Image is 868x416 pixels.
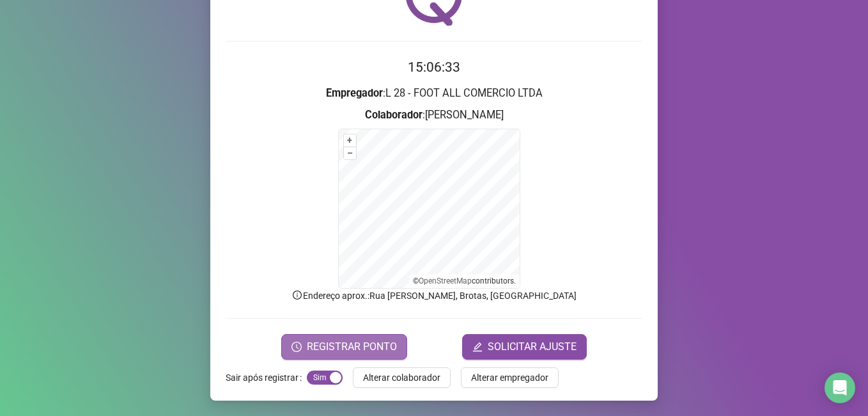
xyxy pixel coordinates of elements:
[291,289,303,301] span: info-circle
[363,371,440,385] span: Alterar colaborador
[281,334,407,360] button: REGISTRAR PONTO
[226,367,307,388] label: Sair após registrar
[488,339,577,355] span: SOLICITAR AJUSTE
[326,87,383,99] strong: Empregador
[413,276,516,285] li: © contributors.
[462,334,587,360] button: editSOLICITAR AJUSTE
[291,342,302,352] span: clock-circle
[825,372,855,403] div: Open Intercom Messenger
[226,85,642,102] h3: : L 28 - FOOT ALL COMERCIO LTDA
[226,289,642,303] p: Endereço aprox. : Rua [PERSON_NAME], Brotas, [GEOGRAPHIC_DATA]
[408,60,460,75] time: 15:06:33
[307,339,397,355] span: REGISTRAR PONTO
[353,367,451,388] button: Alterar colaborador
[419,276,472,285] a: OpenStreetMap
[461,367,559,388] button: Alterar empregador
[365,109,422,121] strong: Colaborador
[344,147,356,159] button: –
[472,342,483,352] span: edit
[226,107,642,124] h3: : [PERSON_NAME]
[344,134,356,147] button: +
[471,371,548,385] span: Alterar empregador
